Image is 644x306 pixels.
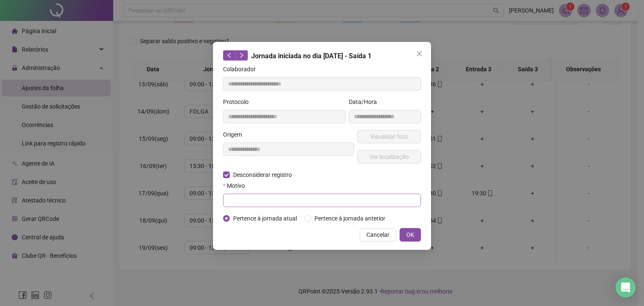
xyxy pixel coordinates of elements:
button: Visualizar foto [357,130,421,143]
span: close [416,50,423,57]
span: right [239,52,244,58]
label: Data/Hora [349,97,382,106]
button: Ver localização [357,150,421,163]
span: left [226,52,232,58]
button: right [235,50,248,60]
label: Origem [223,130,247,139]
button: left [223,50,236,60]
span: Pertence à jornada anterior [311,214,389,223]
span: Pertence à jornada atual [230,214,300,223]
button: Close [413,47,426,60]
button: Cancelar [360,228,396,241]
span: Cancelar [366,230,390,239]
span: Desconsiderar registro [230,170,295,179]
button: OK [400,228,421,241]
div: Open Intercom Messenger [615,277,636,298]
label: Motivo [223,181,250,190]
div: Jornada iniciada no dia [DATE] - Saída 1 [223,50,421,61]
label: Colaborador [223,65,261,74]
label: Protocolo [223,97,254,106]
span: OK [406,230,414,239]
